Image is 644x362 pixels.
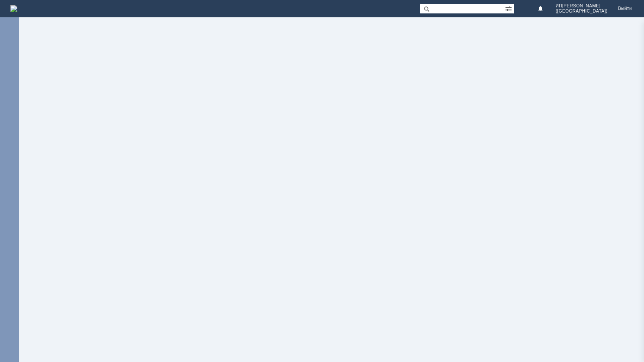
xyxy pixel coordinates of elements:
[562,3,601,9] span: [PERSON_NAME]
[505,4,514,12] span: Расширенный поиск
[556,9,608,14] span: ([GEOGRAPHIC_DATA])
[556,3,562,9] span: ИП
[10,5,17,12] a: Перейти на домашнюю страницу
[10,5,17,12] img: logo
